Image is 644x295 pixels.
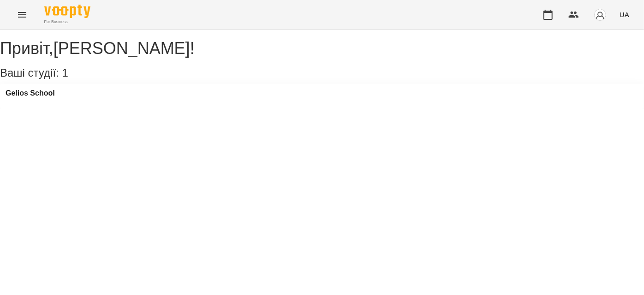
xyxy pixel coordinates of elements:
[62,66,68,79] span: 1
[44,19,90,25] span: For Business
[594,8,607,21] img: avatar_s.png
[44,5,90,18] img: Voopty Logo
[11,4,33,26] button: Menu
[6,89,55,97] a: Gelios School
[616,6,633,23] button: UA
[620,10,629,19] span: UA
